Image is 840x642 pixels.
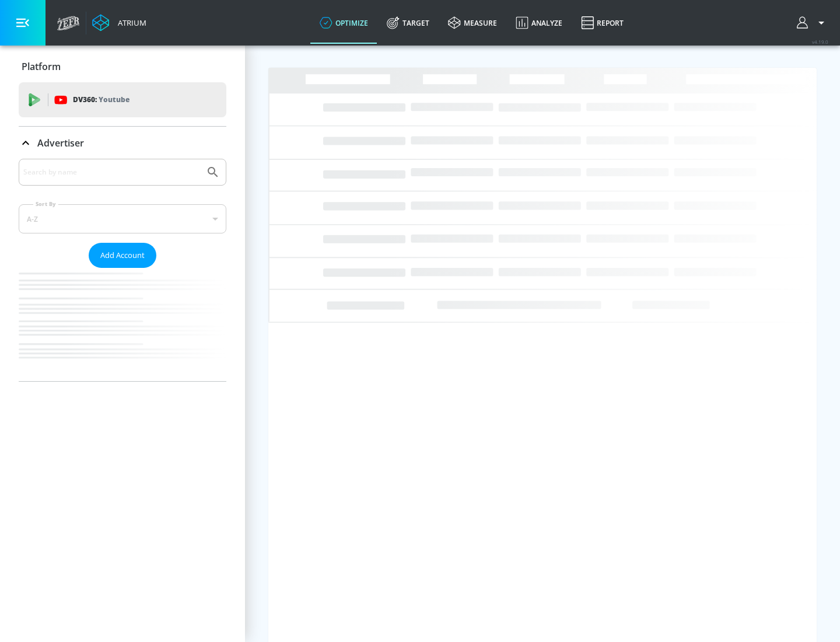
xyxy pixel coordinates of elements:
[310,2,377,44] a: optimize
[23,165,200,180] input: Search by name
[37,137,84,149] p: Advertiser
[19,159,226,381] div: Advertiser
[33,200,58,208] label: Sort By
[19,204,226,233] div: A-Z
[19,50,226,83] div: Platform
[22,60,61,73] p: Platform
[113,18,146,28] div: Atrium
[89,243,156,268] button: Add Account
[572,2,633,44] a: Report
[19,127,226,159] div: Advertiser
[439,2,506,44] a: measure
[19,82,226,117] div: DV360: Youtube
[377,2,439,44] a: Target
[100,249,145,262] span: Add Account
[99,93,129,106] p: Youtube
[19,268,226,381] nav: list of Advertiser
[92,14,146,32] a: Atrium
[506,2,572,44] a: Analyze
[812,39,828,45] span: v 4.19.0
[73,93,129,106] p: DV360:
